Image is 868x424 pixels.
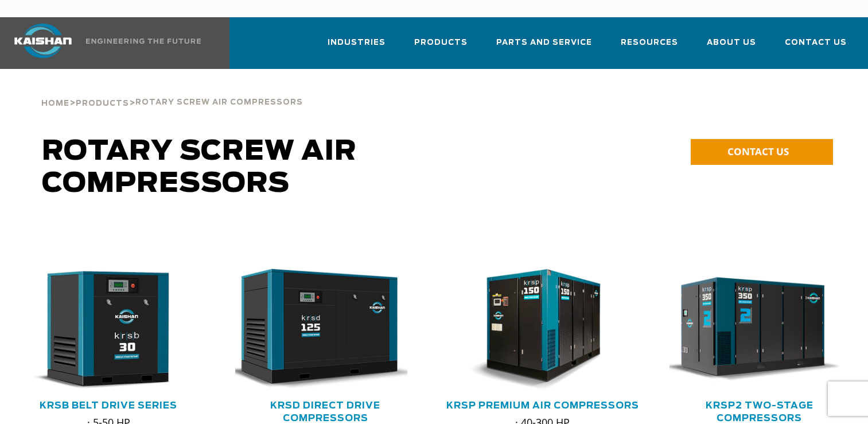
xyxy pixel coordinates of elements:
span: Rotary Screw Air Compressors [135,99,303,106]
span: Resources [621,36,678,49]
span: Products [414,36,468,49]
img: Engineering the future [86,38,201,44]
a: Contact Us [785,28,847,67]
span: Home [41,100,69,107]
span: About Us [707,36,756,49]
a: KRSP Premium Air Compressors [446,401,639,410]
img: krsd125 [227,269,407,391]
span: Industries [328,36,386,49]
a: CONTACT US [691,139,833,165]
a: KRSP2 Two-Stage Compressors [706,401,813,423]
span: Contact Us [785,36,847,49]
div: krsp350 [670,269,850,391]
a: Resources [621,28,678,67]
a: KRSB Belt Drive Series [40,401,177,410]
a: Products [414,28,468,67]
a: Products [76,98,129,108]
a: About Us [707,28,756,67]
img: krsp350 [661,269,842,391]
span: Rotary Screw Air Compressors [42,138,357,198]
a: KRSD Direct Drive Compressors [270,401,380,423]
div: krsd125 [235,269,415,391]
div: krsp150 [453,269,633,391]
a: Industries [328,28,386,67]
div: krsb30 [18,269,198,391]
a: Home [41,98,69,108]
span: CONTACT US [727,145,789,158]
span: Parts and Service [496,36,592,49]
div: > > [41,69,303,113]
img: krsp150 [444,269,625,391]
span: Products [76,100,129,107]
img: krsb30 [10,269,190,391]
a: Parts and Service [496,28,592,67]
